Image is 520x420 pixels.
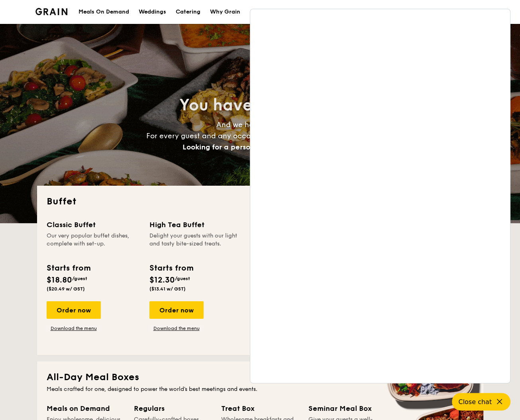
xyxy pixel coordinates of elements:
div: Starts from [47,262,90,274]
span: /guest [72,276,87,281]
span: You have good taste [179,96,341,115]
div: Regulars [134,403,212,414]
div: Meals crafted for one, designed to power the world's best meetings and events. [47,385,474,393]
span: $18.80 [47,275,72,285]
div: Delight your guests with our light and tasty bite-sized treats. [149,232,243,256]
span: /guest [175,276,190,281]
span: Looking for a personalised touch? [182,143,301,151]
span: And we have great food. For every guest and any occasion, there’s always room for Grain. [146,120,374,151]
div: Order now [47,301,101,319]
a: Download the menu [47,325,101,332]
div: Classic Buffet [47,219,140,230]
div: Our very popular buffet dishes, complete with set-up. [47,232,140,256]
div: Treat Box [221,403,299,414]
button: Close chat [452,393,510,410]
a: Logotype [35,8,68,15]
h2: All-Day Meal Boxes [47,371,474,384]
div: High Tea Buffet [149,219,243,230]
span: ($20.49 w/ GST) [47,286,85,292]
span: Close chat [458,398,492,406]
div: Starts from [149,262,193,274]
a: Download the menu [149,325,204,332]
h2: Buffet [47,195,474,208]
div: Meals on Demand [47,403,124,414]
div: Order now [149,301,204,319]
div: Seminar Meal Box [308,403,386,414]
span: $12.30 [149,275,175,285]
span: ($13.41 w/ GST) [149,286,186,292]
img: Grain [35,8,68,15]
